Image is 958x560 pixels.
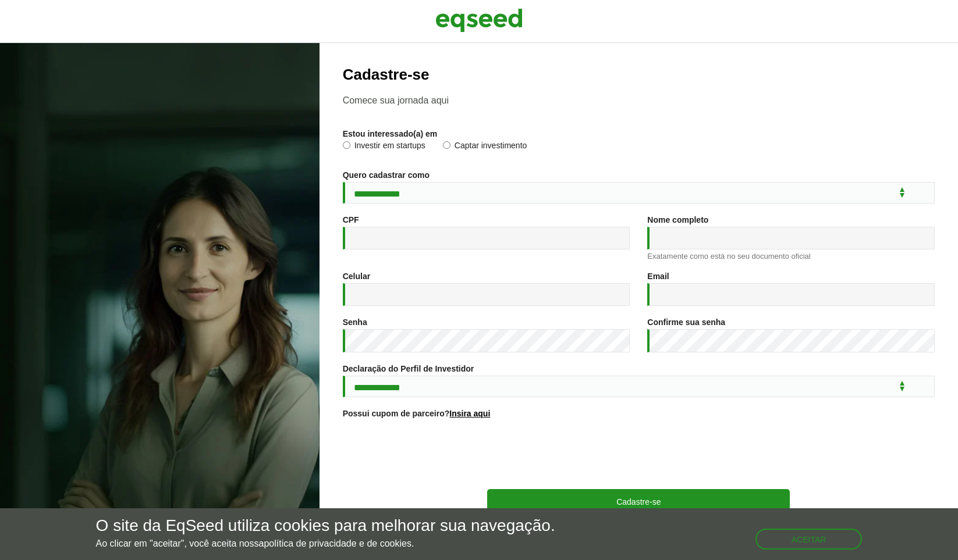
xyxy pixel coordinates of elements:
a: política de privacidade e de cookies [264,539,411,548]
label: Captar investimento [443,141,527,153]
button: Cadastre-se [487,489,790,513]
input: Investir em startups [343,141,350,149]
label: CPF [343,216,359,224]
label: Email [647,272,669,280]
label: Celular [343,272,370,280]
label: Nome completo [647,216,708,224]
label: Senha [343,318,367,326]
label: Possui cupom de parceiro? [343,409,491,418]
div: Exatamente como está no seu documento oficial [647,252,935,260]
p: Ao clicar em "aceitar", você aceita nossa . [96,538,555,549]
label: Quero cadastrar como [343,171,430,179]
img: EqSeed Logo [435,6,523,35]
a: Insira aqui [449,409,490,418]
iframe: reCAPTCHA [550,432,727,477]
input: Captar investimento [443,141,450,149]
label: Declaração do Perfil de Investidor [343,365,474,373]
h5: O site da EqSeed utiliza cookies para melhorar sua navegação. [96,517,555,535]
label: Investir em startups [343,141,425,153]
label: Confirme sua senha [647,318,725,326]
button: Aceitar [755,529,863,550]
p: Comece sua jornada aqui [343,95,935,106]
label: Estou interessado(a) em [343,130,438,138]
h2: Cadastre-se [343,66,935,83]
